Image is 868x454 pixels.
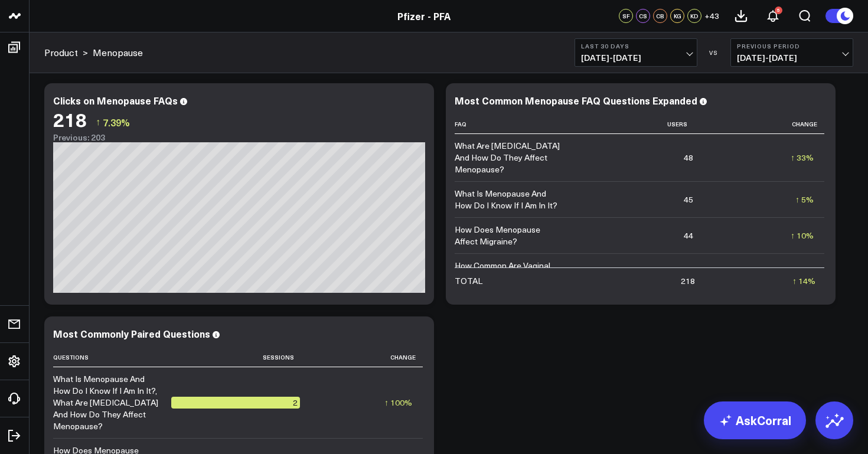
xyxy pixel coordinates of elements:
[795,194,814,205] div: ↑ 5%
[573,115,704,134] th: Users
[455,115,573,134] th: Faq
[44,46,78,59] a: Product
[737,53,847,63] span: [DATE] - [DATE]
[53,327,210,340] div: Most Commonly Paired Questions
[681,275,695,287] div: 218
[704,12,719,20] span: + 43
[704,401,806,439] a: AskCorral
[730,38,853,67] button: Previous Period[DATE]-[DATE]
[653,9,667,23] div: CB
[791,230,814,241] div: ↑ 10%
[53,348,171,367] th: Questions
[93,46,143,59] a: Menopause
[171,348,311,367] th: Sessions
[171,397,300,409] div: 2
[581,43,691,50] b: Last 30 Days
[103,116,130,129] span: 7.39%
[636,9,650,23] div: CS
[455,94,697,107] div: Most Common Menopause FAQ Questions Expanded
[455,260,562,295] div: How Common Are Vaginal Symptoms After Menopause?
[792,275,815,287] div: ↑ 14%
[581,53,691,63] span: [DATE] - [DATE]
[384,397,412,409] div: ↑ 100%
[575,38,697,67] button: Last 30 Days[DATE]-[DATE]
[455,188,562,211] div: What Is Menopause And How Do I Know If I Am In It?
[687,9,701,23] div: KD
[791,152,814,164] div: ↑ 33%
[619,9,633,23] div: SF
[44,46,88,59] div: >
[53,94,178,107] div: Clicks on Menopause FAQs
[53,109,87,130] div: 218
[53,133,425,142] div: Previous: 203
[704,115,824,134] th: Change
[684,152,693,164] div: 48
[670,9,684,23] div: KG
[455,275,482,287] div: TOTAL
[684,230,693,241] div: 44
[455,224,562,247] div: How Does Menopause Affect Migraine?
[455,140,562,175] div: What Are [MEDICAL_DATA] And How Do They Affect Menopause?
[311,348,423,367] th: Change
[737,43,847,50] b: Previous Period
[684,194,693,205] div: 45
[775,6,782,14] div: 5
[96,115,100,130] span: ↑
[704,9,719,23] button: +43
[53,373,161,432] div: What Is Menopause And How Do I Know If I Am In It?, What Are [MEDICAL_DATA] And How Do They Affec...
[703,49,725,56] div: VS
[397,9,451,22] a: Pfizer - PFA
